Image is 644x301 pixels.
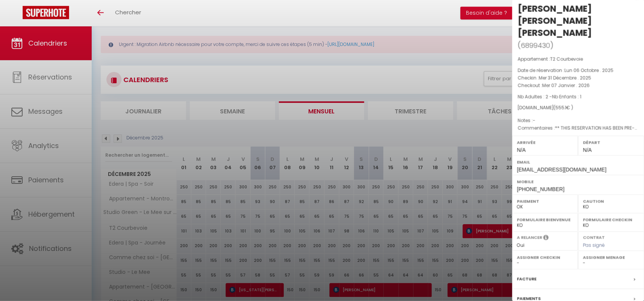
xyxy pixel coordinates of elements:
span: [PHONE_NUMBER] [517,186,564,192]
label: Formulaire Bienvenue [517,216,573,223]
span: Lun 06 Octobre . 2025 [564,67,613,73]
span: Mer 31 Décembre . 2025 [539,75,591,81]
label: Email [517,158,639,166]
label: Caution [583,197,639,205]
span: T2 Courbevoie [550,56,583,62]
p: Appartement : [518,55,638,63]
p: Checkin : [518,74,638,82]
span: ( ) [518,40,553,50]
span: N/A [583,147,592,153]
p: Date de réservation : [518,67,638,74]
label: Assigner Checkin [517,254,573,261]
label: Paiement [517,197,573,205]
label: Contrat [583,234,605,239]
p: Notes : [518,117,638,124]
span: ( € ) [553,104,573,111]
label: Facture [517,275,536,283]
span: Mer 07 Janvier . 2026 [542,82,590,89]
span: Nb Adultes : 2 - [518,93,581,100]
span: N/A [517,147,526,153]
span: 555.1 [555,104,566,111]
label: Départ [583,139,639,146]
span: Pas signé [583,242,605,248]
p: Checkout : [518,82,638,89]
i: Sélectionner OUI si vous souhaiter envoyer les séquences de messages post-checkout [543,234,549,243]
label: Arrivée [517,139,573,146]
span: Nb Enfants : 1 [552,93,581,100]
span: - [533,117,535,124]
span: 6899430 [521,41,550,50]
span: [EMAIL_ADDRESS][DOMAIN_NAME] [517,167,606,173]
p: Commentaires : [518,124,638,132]
label: Assigner Menage [583,254,639,261]
div: [PERSON_NAME] [PERSON_NAME] [PERSON_NAME] [518,3,638,39]
div: [DOMAIN_NAME] [518,104,638,112]
label: Mobile [517,178,639,185]
label: Formulaire Checkin [583,216,639,223]
label: A relancer [517,234,542,241]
